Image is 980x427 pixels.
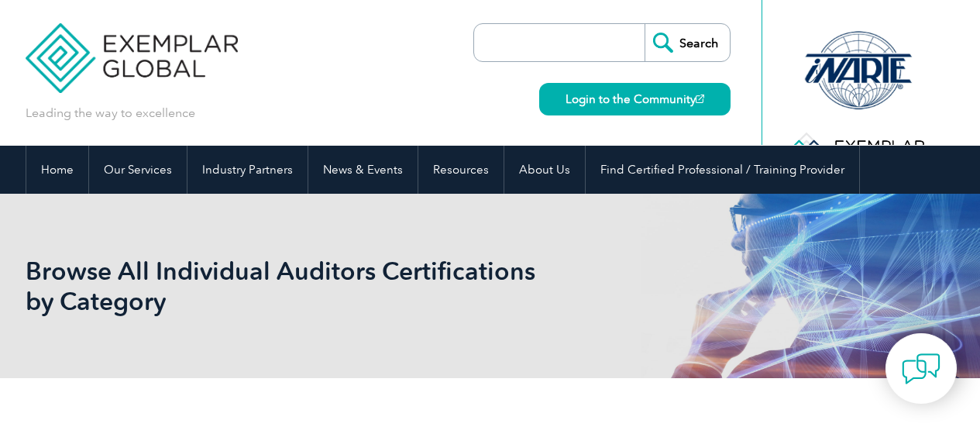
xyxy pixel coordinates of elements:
p: Leading the way to excellence [26,105,195,122]
a: Find Certified Professional / Training Provider [586,146,859,194]
a: About Us [504,146,585,194]
img: contact-chat.png [902,350,940,388]
input: Search [645,24,730,61]
a: Our Services [89,146,187,194]
a: Login to the Community [539,83,731,115]
h1: Browse All Individual Auditors Certifications by Category [26,256,621,316]
img: open_square.png [696,95,704,103]
a: Industry Partners [187,146,308,194]
a: News & Events [308,146,418,194]
a: Resources [418,146,504,194]
a: Home [26,146,88,194]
